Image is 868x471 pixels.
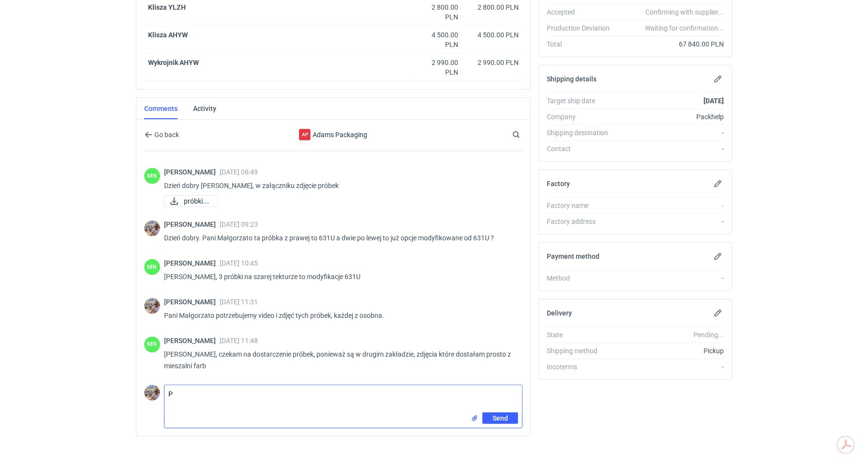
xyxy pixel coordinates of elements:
[220,259,258,267] span: [DATE] 10:45
[144,98,178,119] a: Comments
[547,217,617,226] div: Factory address
[617,201,724,210] div: -
[254,129,413,141] div: Adams Packaging
[617,346,724,356] div: Pickup
[164,310,515,321] p: Pani Małgorzato potrzebujemy video i zdjęć tych próbek, każdej z osobna.
[547,309,572,317] h2: Delivery
[547,75,597,83] h2: Shipping details
[164,232,515,244] p: Dzień dobry. Pani Małgorzato ta próbka z prawej to 631U a dwie po lewej to już opcje modyfikowane...
[220,220,258,228] span: [DATE] 09:23
[144,298,160,314] img: Michał Palasek
[466,58,519,67] div: 2 990.00 PLN
[144,220,160,236] img: Michał Palasek
[693,331,724,339] em: Pending...
[617,128,724,138] div: -
[164,337,220,345] span: [PERSON_NAME]
[617,39,724,49] div: 67 840.00 PLN
[193,98,216,119] a: Activity
[164,259,220,267] span: [PERSON_NAME]
[148,59,199,66] strong: Wykrojnik AHYW
[152,131,179,138] span: Go back
[184,196,210,206] span: próbki.jpg
[712,73,724,85] button: Edit shipping details
[617,112,724,122] div: Packhelp
[617,362,724,372] div: -
[547,201,617,210] div: Factory name
[712,307,724,319] button: Edit delivery details
[148,31,188,39] strong: Klisza AHYW
[144,259,160,275] figcaption: MN
[547,252,599,260] h2: Payment method
[547,39,617,49] div: Total
[712,251,724,262] button: Edit payment method
[547,7,617,17] div: Accepted
[466,2,519,12] div: 2 800.00 PLN
[510,129,541,141] input: Search
[547,23,617,33] div: Production Deviation
[547,273,617,283] div: Method
[144,129,180,141] button: Go back
[164,298,220,306] span: [PERSON_NAME]
[144,168,160,184] div: Małgorzata Nowotna
[164,348,515,372] p: [PERSON_NAME], czekam na dostarczenie próbek, ponieważ są w drugim zakładzie, zdjęcia które dosta...
[220,298,258,306] span: [DATE] 11:31
[418,58,458,77] div: 2 990.00 PLN
[418,2,458,22] div: 2 800.00 PLN
[148,3,186,11] strong: Klisza YLZH
[547,96,617,106] div: Target ship date
[164,271,515,283] p: [PERSON_NAME], 3 próbki na szarej tekturze to modyfikacje 631U
[220,337,258,345] span: [DATE] 11:48
[220,168,258,176] span: [DATE] 08:49
[299,129,311,141] div: Adams Packaging
[547,330,617,340] div: State
[299,129,311,141] figcaption: AP
[144,385,160,401] img: Michał Palasek
[418,30,458,49] div: 4 500.00 PLN
[144,337,160,353] figcaption: MN
[547,128,617,138] div: Shipping destination
[712,178,724,189] button: Edit factory details
[164,195,218,207] a: próbki.jpg
[144,337,160,353] div: Małgorzata Nowotna
[164,180,515,191] p: Dzień dobry [PERSON_NAME], w załączniku zdjęcie próbek
[547,180,570,188] h2: Factory
[493,415,508,422] span: Send
[144,259,160,275] div: Małgorzata Nowotna
[547,362,617,372] div: Incoterms
[165,385,522,412] textarea: Pa
[617,273,724,283] div: -
[645,8,724,16] em: Confirming with supplier...
[703,97,724,105] strong: [DATE]
[645,23,724,33] em: Waiting for confirmation...
[547,144,617,154] div: Contact
[547,112,617,122] div: Company
[482,412,518,424] button: Send
[164,220,220,228] span: [PERSON_NAME]
[466,30,519,40] div: 4 500.00 PLN
[144,168,160,184] figcaption: MN
[617,217,724,226] div: -
[547,346,617,356] div: Shipping method
[164,168,220,176] span: [PERSON_NAME]
[617,144,724,154] div: -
